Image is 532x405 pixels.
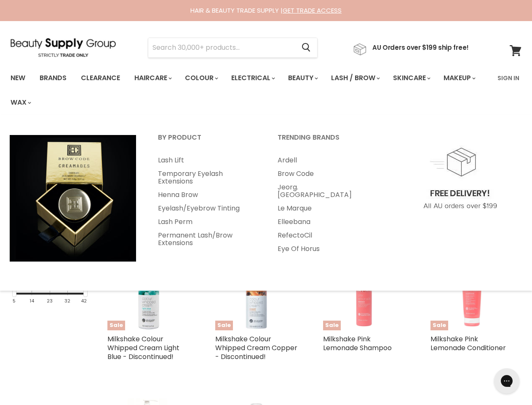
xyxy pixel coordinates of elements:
[29,298,34,304] div: 14
[179,69,223,87] a: Colour
[437,69,481,87] a: Makeup
[295,38,317,57] button: Search
[4,69,32,87] a: New
[147,188,265,202] a: Henna Brow
[387,69,436,87] a: Skincare
[430,321,448,330] span: Sale
[267,242,385,256] a: Eye Of Horus
[215,334,297,362] a: Milkshake Colour Whipped Cream Copper - Discontinued!
[323,321,341,330] span: Sale
[267,131,385,152] a: Trending Brands
[490,365,524,397] iframe: Gorgias live chat messenger
[323,334,392,353] a: Milkshake Pink Lemonade Shampoo
[430,334,506,353] a: Milkshake Pink Lemonade Conditioner
[148,38,318,58] form: Product
[267,154,385,167] a: Ardell
[147,154,265,250] ul: Main menu
[64,298,70,304] div: 32
[147,215,265,229] a: Lash Perm
[283,6,342,15] a: GET TRADE ACCESS
[147,131,265,152] a: By Product
[47,298,53,304] div: 23
[147,202,265,215] a: Eyelash/Eyebrow Tinting
[4,66,492,115] ul: Main menu
[148,38,295,57] input: Search
[81,298,87,304] div: 42
[147,229,265,250] a: Permanent Lash/Brow Extensions
[267,181,385,202] a: Jeorg. [GEOGRAPHIC_DATA]
[325,69,385,87] a: Lash / Brow
[267,202,385,215] a: Le Marque
[147,154,265,167] a: Lash Lift
[267,229,385,242] a: RefectoCil
[215,321,233,330] span: Sale
[267,154,385,256] ul: Main menu
[147,167,265,188] a: Temporary Eyelash Extensions
[4,94,36,111] a: Wax
[75,69,126,87] a: Clearance
[267,167,385,181] a: Brow Code
[267,215,385,229] a: Elleebana
[492,69,524,87] a: Sign In
[282,69,323,87] a: Beauty
[107,334,179,362] a: Milkshake Colour Whipped Cream Light Blue - Discontinued!
[107,321,125,330] span: Sale
[33,69,73,87] a: Brands
[225,69,280,87] a: Electrical
[128,69,177,87] a: Haircare
[13,298,16,304] div: 5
